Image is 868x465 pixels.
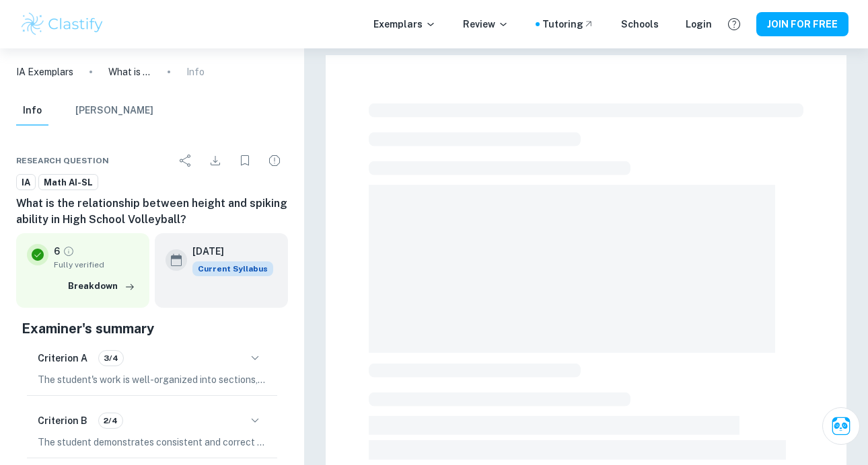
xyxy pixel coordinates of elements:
[108,65,151,79] p: What is the relationship between height and spiking ability in High School Volleyball?
[38,413,87,428] h6: Criterion B
[16,196,288,228] h6: What is the relationship between height and spiking ability in High School Volleyball?
[542,17,594,32] a: Tutoring
[621,17,659,32] a: Schools
[54,244,60,259] p: 6
[756,12,848,36] button: JOIN FOR FREE
[20,11,105,38] img: Clastify logo
[38,174,98,191] a: Math AI-SL
[231,147,258,174] div: Bookmark
[261,147,288,174] div: Report issue
[39,176,98,189] span: Math AI-SL
[17,176,35,189] span: IA
[16,155,109,167] span: Research question
[192,261,273,276] span: Current Syllabus
[186,65,205,79] p: Info
[686,17,712,32] a: Login
[822,407,860,445] button: Ask Clai
[22,319,283,339] h5: Examiner's summary
[16,65,73,79] a: IA Exemplars
[38,435,266,450] p: The student demonstrates consistent and correct use of mathematical notation, symbols, and termin...
[38,372,266,387] p: The student's work is well-organized into sections, with a clear introduction, body, and conclusi...
[723,13,746,36] button: Help and Feedback
[192,244,262,259] h6: [DATE]
[99,352,123,364] span: 3/4
[38,351,87,366] h6: Criterion A
[16,174,36,191] a: IA
[192,261,273,276] div: This exemplar is based on the current syllabus. Feel free to refer to it for inspiration/ideas wh...
[16,96,48,126] button: Info
[463,17,509,32] p: Review
[373,17,436,32] p: Exemplars
[172,147,199,174] div: Share
[63,245,75,257] a: Grade fully verified
[99,415,122,427] span: 2/4
[54,259,139,271] span: Fully verified
[202,147,229,174] div: Download
[75,96,153,126] button: [PERSON_NAME]
[65,276,139,296] button: Breakdown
